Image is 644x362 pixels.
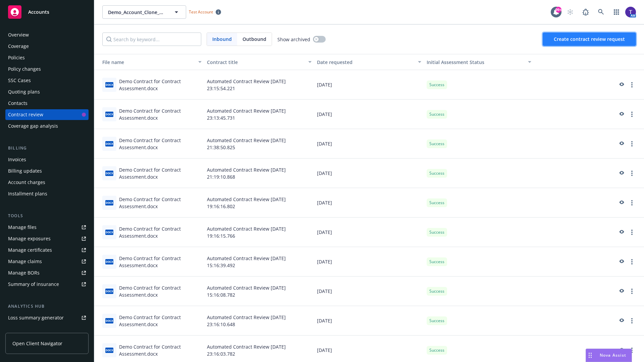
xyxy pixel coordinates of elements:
[119,107,202,121] div: Demo Contract for Contract Assessment.docx
[8,52,25,63] div: Policies
[105,230,113,235] span: docx
[5,3,89,21] a: Accounts
[105,82,113,87] span: docx
[617,258,625,266] a: preview
[617,228,625,236] a: preview
[119,166,202,180] div: Demo Contract for Contract Assessment.docx
[119,284,202,298] div: Demo Contract for Contract Assessment.docx
[5,256,89,267] a: Manage claims
[8,222,37,233] div: Manage files
[105,259,113,264] span: docx
[8,267,40,278] div: Manage BORs
[8,188,47,199] div: Installment plans
[429,111,444,117] span: Success
[8,279,59,290] div: Summary of insurance
[102,33,201,46] input: Search by keyword...
[204,188,314,218] div: Automated Contract Review [DATE] 19:16:16.802
[119,255,202,269] div: Demo Contract for Contract Assessment.docx
[617,110,625,118] a: preview
[204,247,314,277] div: Automated Contract Review [DATE] 15:16:39.492
[8,154,26,165] div: Invoices
[628,258,636,266] a: more
[314,306,424,336] div: [DATE]
[8,109,43,120] div: Contract review
[429,318,444,324] span: Success
[586,349,632,362] button: Nova Assist
[212,36,232,43] span: Inbound
[97,59,194,66] div: Toggle SortBy
[543,33,636,46] button: Create contract review request
[5,98,89,109] a: Contacts
[5,121,89,131] a: Coverage gap analysis
[105,200,113,205] span: docx
[314,277,424,306] div: [DATE]
[5,64,89,74] a: Policy changes
[204,100,314,129] div: Automated Contract Review [DATE] 23:13:45.731
[119,314,202,328] div: Demo Contract for Contract Assessment.docx
[563,5,577,19] a: Start snowing
[105,141,113,146] span: docx
[628,110,636,118] a: more
[5,166,89,176] a: Billing updates
[628,346,636,354] a: more
[628,317,636,325] a: more
[427,59,524,66] div: Toggle SortBy
[5,154,89,165] a: Invoices
[8,86,40,97] div: Quoting plans
[5,41,89,52] a: Coverage
[429,141,444,147] span: Success
[429,170,444,176] span: Success
[8,233,51,244] div: Manage exposures
[610,5,623,19] a: Switch app
[429,347,444,353] span: Success
[97,59,194,66] div: File name
[5,213,89,219] div: Tools
[429,82,444,88] span: Success
[5,145,89,152] div: Billing
[204,218,314,247] div: Automated Contract Review [DATE] 19:16:15.766
[617,81,625,89] a: preview
[314,188,424,218] div: [DATE]
[105,348,113,353] span: docx
[5,233,89,244] span: Manage exposures
[5,75,89,86] a: SSC Cases
[617,317,625,325] a: preview
[204,277,314,306] div: Automated Contract Review [DATE] 15:16:08.782
[628,169,636,177] a: more
[105,171,113,176] span: docx
[628,140,636,148] a: more
[617,287,625,295] a: preview
[102,5,186,19] button: Demo_Account_Clone_QA_CR_Tests_Demo
[207,33,237,46] span: Inbound
[108,9,166,16] span: Demo_Account_Clone_QA_CR_Tests_Demo
[617,199,625,207] a: preview
[5,267,89,278] a: Manage BORs
[317,59,414,66] div: Date requested
[8,256,42,267] div: Manage claims
[105,289,113,294] span: docx
[429,259,444,265] span: Success
[555,7,561,13] div: 99+
[204,54,314,70] button: Contract title
[429,288,444,294] span: Success
[5,312,89,323] a: Loss summary generator
[628,81,636,89] a: more
[600,352,626,358] span: Nova Assist
[8,166,42,176] div: Billing updates
[8,29,29,40] div: Overview
[314,54,424,70] button: Date requested
[8,41,29,52] div: Coverage
[5,29,89,40] a: Overview
[314,70,424,100] div: [DATE]
[12,340,62,347] span: Open Client Navigator
[8,121,58,131] div: Coverage gap analysis
[427,59,484,65] span: Initial Assessment Status
[5,86,89,97] a: Quoting plans
[8,245,52,255] div: Manage certificates
[105,318,113,323] span: docx
[204,129,314,159] div: Automated Contract Review [DATE] 21:38:50.825
[207,59,304,66] div: Contract title
[628,287,636,295] a: more
[5,177,89,188] a: Account charges
[189,9,213,15] span: Test Account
